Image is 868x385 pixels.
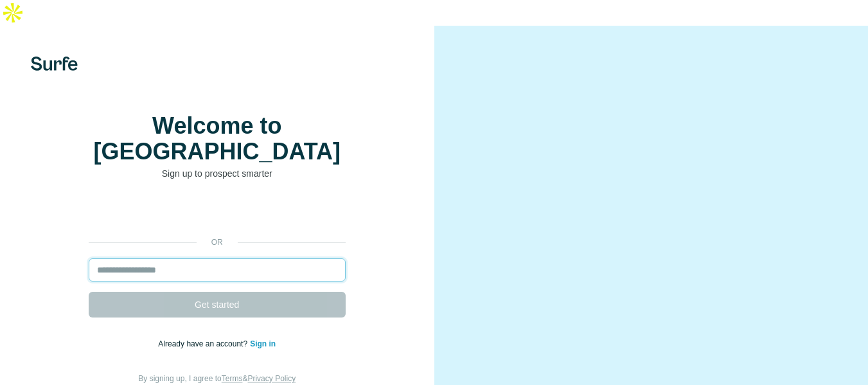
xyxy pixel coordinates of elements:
[250,339,276,348] a: Sign in
[82,199,352,228] iframe: Sign in with Google Button
[31,57,78,71] img: Surfe's logo
[222,374,243,383] a: Terms
[89,113,346,165] h1: Welcome to [GEOGRAPHIC_DATA]
[89,167,346,180] p: Sign up to prospect smarter
[197,237,238,248] p: or
[138,374,296,383] span: By signing up, I agree to &
[158,339,250,348] span: Already have an account?
[247,374,296,383] a: Privacy Policy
